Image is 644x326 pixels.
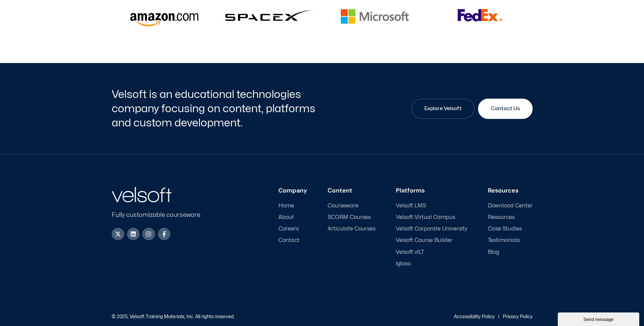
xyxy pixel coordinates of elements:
span: Velsoft vILT [396,249,424,256]
span: Careers [278,226,299,232]
a: Velsoft vILT [396,249,467,256]
a: About [278,214,307,221]
span: Case Studies [488,226,522,232]
span: Explore Velsoft [424,105,462,113]
a: Testimonials [488,237,533,244]
a: Home [278,203,307,209]
span: Velsoft Virtual Campus [396,214,455,221]
iframe: chat widget [558,311,641,326]
a: SCORM Courses [328,214,375,221]
h3: Content [328,187,375,195]
a: Contact Us [478,99,533,119]
a: Accessibility Policy [454,314,495,319]
span: Blog [488,249,499,256]
span: Testimonials [488,237,520,244]
span: Home [278,203,294,209]
a: Explore Velsoft [411,99,475,119]
p: © 2025, Velsoft Training Materials, Inc. All rights reserved. [112,314,235,319]
p: | [498,314,499,319]
h3: Company [278,187,307,195]
a: Resources [488,214,533,221]
h3: Resources [488,187,533,195]
a: Blog [488,249,533,256]
a: Velsoft Virtual Campus [396,214,467,221]
span: About [278,214,294,221]
a: Privacy Policy [503,314,533,319]
a: Articulate Courses [328,226,375,232]
span: SCORM Courses [328,214,371,221]
span: Iglooo [396,261,411,267]
a: Careers [278,226,307,232]
a: Contact [278,237,307,244]
h3: Platforms [396,187,467,195]
span: Contact [278,237,299,244]
a: Case Studies [488,226,533,232]
a: Velsoft Corporate University [396,226,467,232]
span: Resources [488,214,515,221]
a: Iglooo [396,261,467,267]
span: Contact Us [491,105,520,113]
span: Velsoft LMS [396,203,426,209]
p: Fully customizable courseware [112,210,211,220]
h2: Velsoft is an educational technologies company focusing on content, platforms and custom developm... [112,87,320,130]
span: Velsoft Course Builder [396,237,453,244]
a: Velsoft LMS [396,203,467,209]
a: Courseware [328,203,375,209]
a: Download Center [488,203,533,209]
span: Courseware [328,203,358,209]
a: Velsoft Course Builder [396,237,467,244]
